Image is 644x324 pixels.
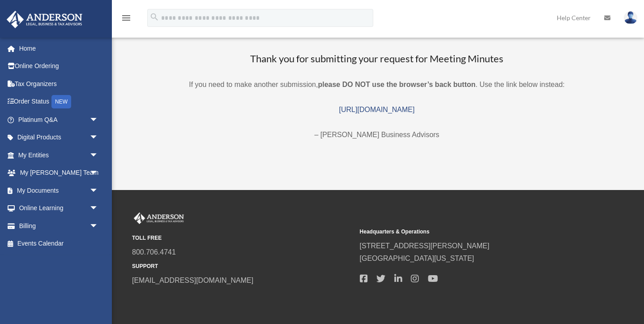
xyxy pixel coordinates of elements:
[6,164,112,182] a: My [PERSON_NAME] Teamarrow_drop_down
[360,255,474,262] a: [GEOGRAPHIC_DATA][US_STATE]
[624,11,637,24] img: User Pic
[132,212,186,224] img: Anderson Advisors Platinum Portal
[132,262,354,271] small: SUPPORT
[6,181,112,199] a: My Documentsarrow_drop_down
[6,235,112,253] a: Events Calendar
[90,181,107,200] span: arrow_drop_down
[90,199,107,218] span: arrow_drop_down
[121,129,633,141] p: – [PERSON_NAME] Business Advisors
[90,129,107,147] span: arrow_drop_down
[149,12,159,22] i: search
[4,11,85,28] img: Anderson Advisors Platinum Portal
[6,75,112,93] a: Tax Organizers
[6,93,112,111] a: Order StatusNEW
[318,81,475,88] b: please DO NOT use the browser’s back button
[360,242,490,250] a: [STREET_ADDRESS][PERSON_NAME]
[6,57,112,75] a: Online Ordering
[6,111,112,129] a: Platinum Q&Aarrow_drop_down
[121,78,633,91] p: If you need to make another submission, . Use the link below instead:
[121,13,132,23] i: menu
[51,95,71,108] div: NEW
[90,164,107,182] span: arrow_drop_down
[6,146,112,164] a: My Entitiesarrow_drop_down
[339,106,415,113] a: [URL][DOMAIN_NAME]
[6,39,112,57] a: Home
[132,248,176,256] a: 800.706.4741
[90,217,107,235] span: arrow_drop_down
[6,129,112,147] a: Digital Productsarrow_drop_down
[121,16,132,23] a: menu
[90,146,107,164] span: arrow_drop_down
[360,227,581,237] small: Headquarters & Operations
[132,233,354,243] small: TOLL FREE
[6,217,112,235] a: Billingarrow_drop_down
[6,199,112,217] a: Online Learningarrow_drop_down
[90,111,107,129] span: arrow_drop_down
[121,52,633,66] h3: Thank you for submitting your request for Meeting Minutes
[132,276,253,284] a: [EMAIL_ADDRESS][DOMAIN_NAME]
